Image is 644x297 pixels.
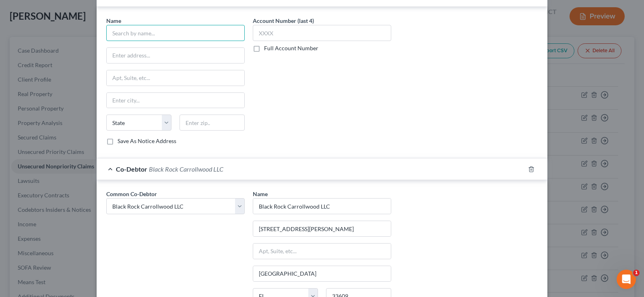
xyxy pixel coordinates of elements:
[253,244,391,259] input: Apt, Suite, etc...
[106,190,157,198] label: Common Co-Debtor
[633,270,640,276] span: 1
[253,266,391,281] input: Enter city...
[253,190,268,197] span: Name
[617,270,636,289] iframe: Intercom live chat
[253,221,391,236] input: Enter address...
[107,93,244,108] input: Enter city...
[106,17,121,24] span: Name
[106,25,245,41] input: Search by name...
[107,48,244,63] input: Enter address...
[116,165,147,173] span: Co-Debtor
[253,25,391,41] input: XXXX
[180,115,245,131] input: Enter zip..
[253,199,391,214] input: Enter name...
[118,137,176,145] label: Save As Notice Address
[264,44,318,52] label: Full Account Number
[149,165,223,173] span: Black Rock Carrollwood LLC
[253,16,314,25] label: Account Number (last 4)
[107,70,244,86] input: Apt, Suite, etc...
